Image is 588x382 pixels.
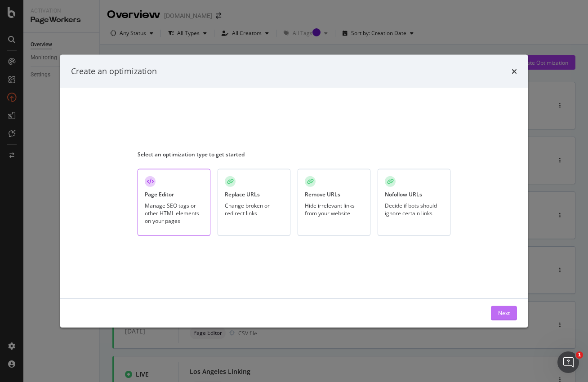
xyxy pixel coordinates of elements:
[385,191,422,198] div: Nofollow URLs
[71,66,157,77] div: Create an optimization
[225,202,283,217] div: Change broken or redirect links
[225,191,260,198] div: Replace URLs
[305,191,340,198] div: Remove URLs
[557,351,579,373] iframe: Intercom live chat
[145,202,203,225] div: Manage SEO tags or other HTML elements on your pages
[305,202,363,217] div: Hide irrelevant links from your website
[491,306,517,320] button: Next
[576,351,583,359] span: 1
[498,309,510,317] div: Next
[385,202,443,217] div: Decide if bots should ignore certain links
[60,55,528,328] div: modal
[512,66,517,77] div: times
[145,191,174,198] div: Page Editor
[138,150,450,158] div: Select an optimization type to get started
